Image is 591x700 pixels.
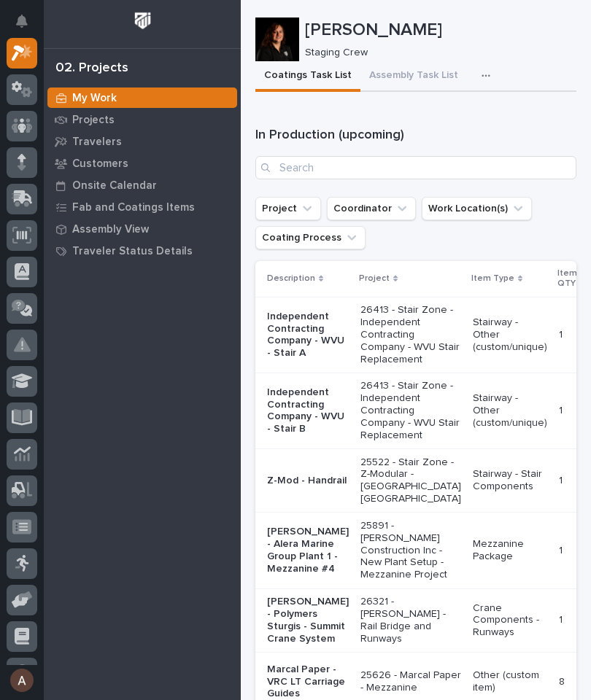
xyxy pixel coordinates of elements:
[473,316,547,353] p: Stairway - Other (custom/unique)
[72,179,157,192] p: Onsite Calendar
[305,47,565,59] p: Staging Crew
[473,468,547,493] p: Stairway - Stair Components
[255,156,576,179] input: Search
[267,475,349,487] p: Z-Mod - Handrail
[44,174,241,196] a: Onsite Calendar
[267,271,315,287] p: Description
[44,240,241,262] a: Traveler Status Details
[267,664,349,700] p: Marcal Paper - VRC LT Carriage Guides
[72,114,115,127] p: Projects
[559,402,565,417] p: 1
[360,456,461,505] p: 25522 - Stair Zone - Z-Modular - [GEOGRAPHIC_DATA] [GEOGRAPHIC_DATA]
[557,265,577,292] p: Item QTY
[267,386,349,435] p: Independent Contracting Company - WVU - Stair B
[44,87,241,109] a: My Work
[360,304,461,365] p: 26413 - Stair Zone - Independent Contracting Company - WVU Stair Replacement
[473,392,547,429] p: Stairway - Other (custom/unique)
[559,542,565,557] p: 1
[559,472,565,487] p: 1
[129,7,156,34] img: Workspace Logo
[305,20,571,41] p: [PERSON_NAME]
[559,326,565,341] p: 1
[44,196,241,218] a: Fab and Coatings Items
[72,92,117,105] p: My Work
[72,201,195,214] p: Fab and Coatings Items
[327,197,416,220] button: Coordinator
[255,226,366,249] button: Coating Process
[72,136,122,149] p: Travelers
[473,602,547,639] p: Crane Components - Runways
[267,596,349,645] p: [PERSON_NAME] - Polymers Sturgis - Summit Crane System
[267,311,349,359] p: Independent Contracting Company - WVU - Stair A
[44,218,241,240] a: Assembly View
[255,197,321,220] button: Project
[44,152,241,174] a: Customers
[44,109,241,131] a: Projects
[267,526,349,575] p: [PERSON_NAME] - Alera Marine Group Plant 1 - Mezzanine #4
[559,673,568,688] p: 8
[18,15,37,38] div: Notifications
[422,197,532,220] button: Work Location(s)
[72,223,149,236] p: Assembly View
[359,271,390,287] p: Project
[360,596,461,645] p: 26321 - [PERSON_NAME] - Rail Bridge and Runways
[72,157,128,171] p: Customers
[360,669,461,694] p: 25626 - Marcal Paper - Mezzanine
[360,380,461,441] p: 26413 - Stair Zone - Independent Contracting Company - WVU Stair Replacement
[473,538,547,563] p: Mezzanine Package
[360,61,467,92] button: Assembly Task List
[255,61,360,92] button: Coatings Task List
[360,520,461,581] p: 25891 - [PERSON_NAME] Construction Inc - New Plant Setup - Mezzanine Project
[7,6,37,36] button: Notifications
[72,245,193,258] p: Traveler Status Details
[55,61,128,77] div: 02. Projects
[7,665,37,696] button: users-avatar
[471,271,514,287] p: Item Type
[44,131,241,152] a: Travelers
[473,669,547,694] p: Other (custom item)
[255,127,576,144] h1: In Production (upcoming)
[559,611,565,626] p: 1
